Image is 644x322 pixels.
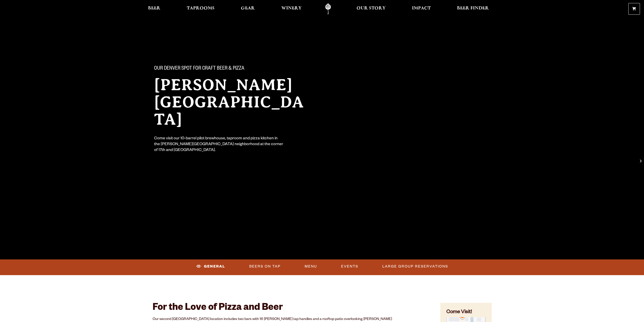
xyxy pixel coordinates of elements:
a: General [194,261,227,272]
a: Impact [409,3,434,15]
span: Our Story [357,6,386,10]
span: Winery [281,6,302,10]
h4: Come Visit! [446,309,485,316]
a: Large Group Reservations [380,261,450,272]
h2: For the Love of Pizza and Beer [153,303,428,314]
span: Beer Finder [457,6,489,10]
a: Events [339,261,360,272]
a: Gear [238,3,258,15]
a: Beers On Tap [247,261,283,272]
a: Winery [278,3,305,15]
a: Taprooms [183,3,218,15]
span: Our Denver spot for craft beer & pizza [154,66,244,72]
a: Beer Finder [454,3,492,15]
h2: [PERSON_NAME][GEOGRAPHIC_DATA] [154,76,312,128]
span: Taprooms [187,6,215,10]
div: Come visit our 10-barrel pilot brewhouse, taproom and pizza kitchen in the [PERSON_NAME][GEOGRAPH... [154,136,284,154]
span: Beer [148,6,160,10]
a: Odell Home [319,3,338,15]
span: Impact [412,6,431,10]
a: Our Story [353,3,389,15]
span: Gear [241,6,255,10]
a: Menu [303,261,319,272]
a: Beer [145,3,164,15]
